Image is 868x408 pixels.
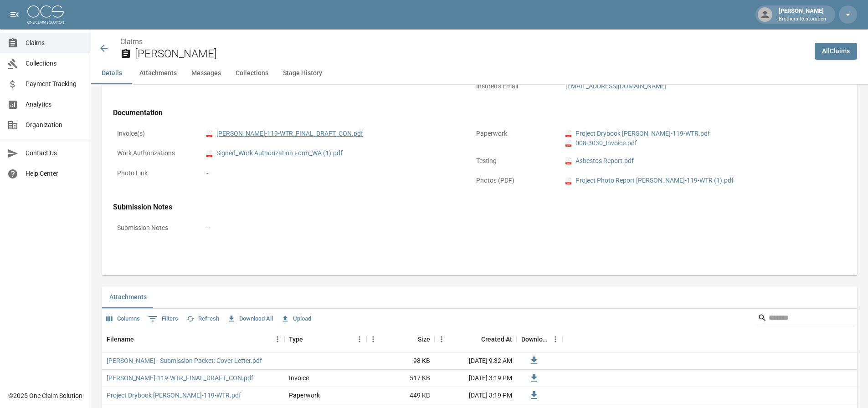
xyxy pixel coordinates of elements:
div: [PERSON_NAME] [775,6,830,23]
a: [PERSON_NAME] - Submission Packet: Cover Letter.pdf [107,356,262,365]
p: Insured's Email [472,77,554,95]
div: Search [758,311,855,327]
span: Help Center [26,169,83,178]
button: Menu [435,332,448,346]
div: [DATE] 3:19 PM [435,370,517,387]
p: Photo Link [113,164,195,182]
button: Menu [366,332,380,346]
button: Attachments [132,62,184,84]
p: Paperwork [472,125,554,143]
div: [DATE] 3:19 PM [435,387,517,404]
h4: Submission Notes [113,203,820,212]
div: related-list tabs [102,286,857,308]
div: 98 KB [366,352,435,370]
p: Invoice(s) [113,125,195,143]
span: Analytics [26,100,83,109]
div: anchor tabs [91,62,868,84]
a: [PERSON_NAME]-119-WTR_FINAL_DRAFT_CON.pdf [107,373,253,382]
p: Testing [472,152,554,170]
p: Submission Notes [113,219,195,237]
button: Collections [228,62,276,84]
button: Refresh [184,312,221,326]
span: Contact Us [26,148,83,158]
div: - [206,223,816,233]
div: Type [284,326,366,352]
span: Collections [26,59,83,68]
button: Attachments [102,286,154,308]
div: 449 KB [366,387,435,404]
div: Paperwork [289,391,320,400]
button: Stage History [276,62,329,84]
button: Show filters [146,311,180,326]
div: Size [418,326,430,352]
button: Select columns [104,312,142,326]
div: Invoice [289,373,309,382]
button: open drawer [5,5,24,24]
div: Download [521,326,549,352]
a: [EMAIL_ADDRESS][DOMAIN_NAME] [565,82,667,90]
a: AllClaims [815,43,857,60]
div: Type [289,326,303,352]
a: pdfProject Photo Report [PERSON_NAME]-119-WTR (1).pdf [565,176,734,185]
button: Download All [225,312,275,326]
div: Filename [102,326,284,352]
button: Menu [549,332,562,346]
a: pdfSigned_Work Authorization Form_WA (1).pdf [206,148,343,158]
div: Download [517,326,562,352]
div: 517 KB [366,370,435,387]
div: © 2025 One Claim Solution [8,391,82,400]
div: Filename [107,326,134,352]
h4: Documentation [113,108,820,117]
a: pdf008-3030_Invoice.pdf [565,138,637,148]
img: ocs-logo-white-transparent.png [27,5,64,24]
div: - [206,168,457,178]
span: Claims [26,38,83,48]
a: pdfAsbestos Report.pdf [565,156,634,166]
span: Organization [26,120,83,130]
div: Created At [435,326,517,352]
span: Payment Tracking [26,79,83,89]
div: Created At [481,326,512,352]
button: Messages [184,62,228,84]
p: Photos (PDF) [472,172,554,189]
p: Work Authorizations [113,144,195,162]
a: Claims [120,37,143,46]
button: Details [91,62,132,84]
h2: [PERSON_NAME] [135,47,807,61]
button: Upload [279,312,313,326]
a: Project Drybook [PERSON_NAME]-119-WTR.pdf [107,391,241,400]
a: pdf[PERSON_NAME]-119-WTR_FINAL_DRAFT_CON.pdf [206,129,363,138]
div: [DATE] 9:32 AM [435,352,517,370]
nav: breadcrumb [120,36,807,47]
div: Size [366,326,435,352]
p: Brothers Restoration [779,15,826,23]
a: pdfProject Drybook [PERSON_NAME]-119-WTR.pdf [565,129,710,138]
button: Menu [271,332,284,346]
button: Menu [353,332,366,346]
